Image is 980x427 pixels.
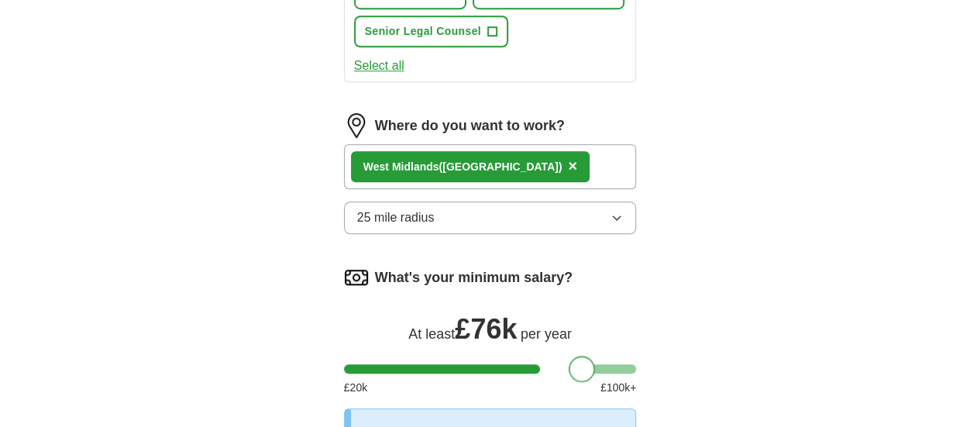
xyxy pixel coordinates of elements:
[438,160,562,173] span: ([GEOGRAPHIC_DATA])
[408,326,455,342] span: At least
[344,380,367,396] span: £ 20 k
[568,157,577,174] span: ×
[363,159,562,175] div: dlands
[600,380,636,396] span: £ 100 k+
[568,155,577,178] button: ×
[357,208,435,227] span: 25 mile radius
[375,115,565,136] label: Where do you want to work?
[354,15,508,47] button: Senior Legal Counsel
[455,313,517,345] span: £ 76k
[354,57,404,75] button: Select all
[521,326,572,342] span: per year
[375,267,573,288] label: What's your minimum salary?
[365,23,481,40] span: Senior Legal Counsel
[344,201,637,234] button: 25 mile radius
[344,113,369,138] img: location.png
[363,160,404,173] strong: West Mi
[344,265,369,290] img: salary.png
